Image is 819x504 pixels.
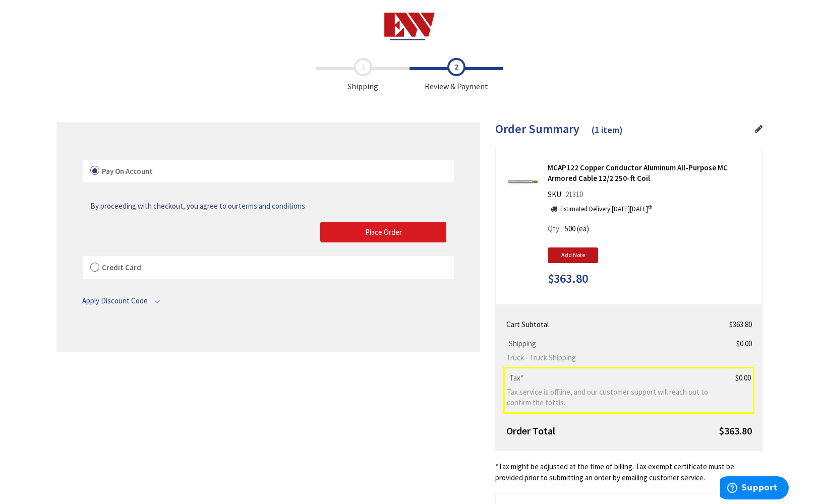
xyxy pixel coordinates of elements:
img: MCAP122 Copper Conductor Aluminum All-Purpose MC Armored Cable 12/2 250-ft Coil [507,166,539,198]
span: (1 item) [592,124,623,136]
span: Place Order [365,227,402,237]
: *Tax might be adjusted at the time of billing. Tax exempt certificate must be provided prior to s... [495,461,763,483]
p: Estimated Delivery [DATE][DATE] [560,205,653,214]
span: Apply Discount Code [82,296,148,305]
span: $363.80 [719,424,752,437]
span: 21310 [563,190,586,199]
strong: MCAP122 Copper Conductor Aluminum All-Purpose MC Armored Cable 12/2 250-ft Coil [548,162,754,184]
span: Qty [548,224,559,233]
span: Tax service is offline, and our customer support will reach out to confirm the totals. [507,387,711,408]
span: Pay On Account [102,166,153,176]
span: Truck - Truck Shipping [506,352,711,363]
strong: Order Total [506,424,555,437]
span: $363.80 [729,320,752,329]
span: $363.80 [548,272,588,285]
span: Shipping [316,58,409,92]
span: Shipping [506,339,539,348]
span: $0.00 [735,373,751,383]
img: Electrical Wholesalers, Inc. [384,13,435,40]
span: Order Summary [495,121,579,137]
div: SKU: [548,189,586,203]
iframe: Opens a widget where you can find more information [720,476,789,501]
a: By proceeding with checkout, you agree to ourterms and conditions [90,201,305,211]
span: terms and conditions [239,201,305,211]
th: Cart Subtotal [504,315,715,334]
span: By proceeding with checkout, you agree to our [90,201,305,211]
button: Place Order [320,222,446,243]
span: 500 [565,224,575,233]
sup: th [648,204,653,210]
span: Review & Payment [409,58,503,92]
span: Credit Card [102,263,141,272]
span: $0.00 [736,339,752,348]
span: (ea) [577,224,589,233]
